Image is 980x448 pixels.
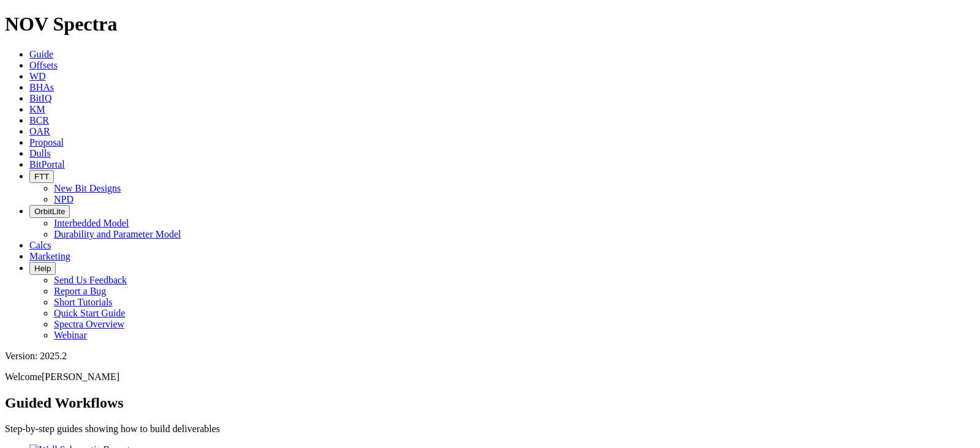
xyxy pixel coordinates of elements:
a: Dulls [29,148,51,159]
a: Guide [29,49,53,59]
a: Proposal [29,137,64,147]
a: Marketing [29,251,70,261]
a: Interbedded Model [54,218,129,228]
h2: Guided Workflows [5,395,975,411]
span: OrbitLite [34,207,65,216]
span: FTT [34,172,49,181]
a: KM [29,104,45,114]
a: Calcs [29,240,51,250]
a: Offsets [29,60,58,70]
a: OAR [29,126,50,136]
a: Spectra Overview [54,319,124,329]
a: New Bit Designs [54,183,121,193]
button: OrbitLite [29,205,70,218]
button: FTT [29,170,54,183]
span: Help [34,264,51,273]
a: Report a Bug [54,286,106,296]
a: NPD [54,194,73,204]
a: Quick Start Guide [54,308,125,318]
button: Help [29,262,56,275]
a: BitPortal [29,159,65,170]
a: Send Us Feedback [54,275,127,285]
a: Webinar [54,330,87,340]
h1: NOV Spectra [5,13,975,35]
a: Short Tutorials [54,297,113,307]
a: BitIQ [29,93,51,103]
p: Step-by-step guides showing how to build deliverables [5,424,975,435]
a: Durability and Parameter Model [54,229,181,239]
a: WD [29,71,46,81]
a: BCR [29,115,49,125]
p: Welcome [5,371,975,383]
div: Version: 2025.2 [5,351,975,362]
a: BHAs [29,82,54,92]
span: [PERSON_NAME] [42,371,119,382]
